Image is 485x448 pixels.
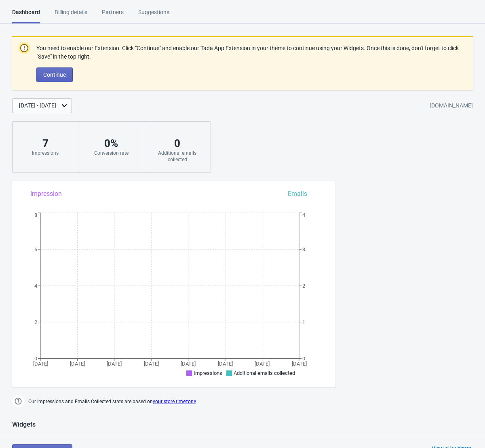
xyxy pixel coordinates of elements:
[181,361,196,367] tspan: [DATE]
[43,72,66,78] span: Continue
[218,361,233,367] tspan: [DATE]
[36,67,73,82] button: Continue
[152,150,202,163] div: Additional emails collected
[153,399,196,404] a: your store timezone
[34,319,37,325] tspan: 2
[255,361,270,367] tspan: [DATE]
[302,355,305,362] tspan: 0
[292,361,307,367] tspan: [DATE]
[55,8,87,22] div: Billing details
[28,395,197,408] span: Our Impressions and Emails Collected stats are based on .
[70,361,85,367] tspan: [DATE]
[152,137,202,150] div: 0
[34,212,37,218] tspan: 8
[34,283,38,289] tspan: 4
[34,246,37,252] tspan: 6
[144,361,159,367] tspan: [DATE]
[86,150,136,156] div: Conversion rate
[86,137,136,150] div: 0 %
[194,370,222,376] span: Impressions
[234,370,295,376] span: Additional emails collected
[302,246,305,252] tspan: 3
[302,283,305,289] tspan: 2
[33,361,48,367] tspan: [DATE]
[19,101,56,110] div: [DATE] - [DATE]
[430,99,473,113] div: [DOMAIN_NAME]
[36,44,466,61] p: You need to enable our Extension. Click "Continue" and enable our Tada App Extension in your them...
[12,8,40,23] div: Dashboard
[12,395,24,407] img: help.png
[138,8,169,22] div: Suggestions
[107,361,122,367] tspan: [DATE]
[21,137,70,150] div: 7
[21,150,70,156] div: Impressions
[302,319,305,325] tspan: 1
[302,212,306,218] tspan: 4
[34,355,37,362] tspan: 0
[102,8,124,22] div: Partners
